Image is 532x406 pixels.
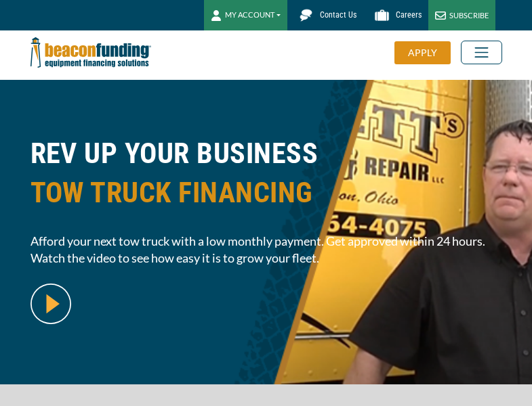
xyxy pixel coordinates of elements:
a: Careers [363,3,428,27]
img: video modal pop-up play button [30,284,71,324]
div: APPLY [394,41,451,64]
a: Contact Us [287,3,363,27]
button: Toggle navigation [461,41,502,64]
span: Careers [396,10,422,20]
a: APPLY [394,41,461,64]
span: TOW TRUCK FINANCING [30,173,502,212]
span: Contact Us [320,10,356,20]
img: Beacon Funding chat [294,3,318,27]
span: Afford your next tow truck with a low monthly payment. Get approved within 24 hours. Watch the vi... [30,233,502,267]
h1: REV UP YOUR BUSINESS [30,134,502,223]
img: Beacon Funding Corporation logo [30,30,151,74]
img: Beacon Funding Careers [370,3,394,27]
